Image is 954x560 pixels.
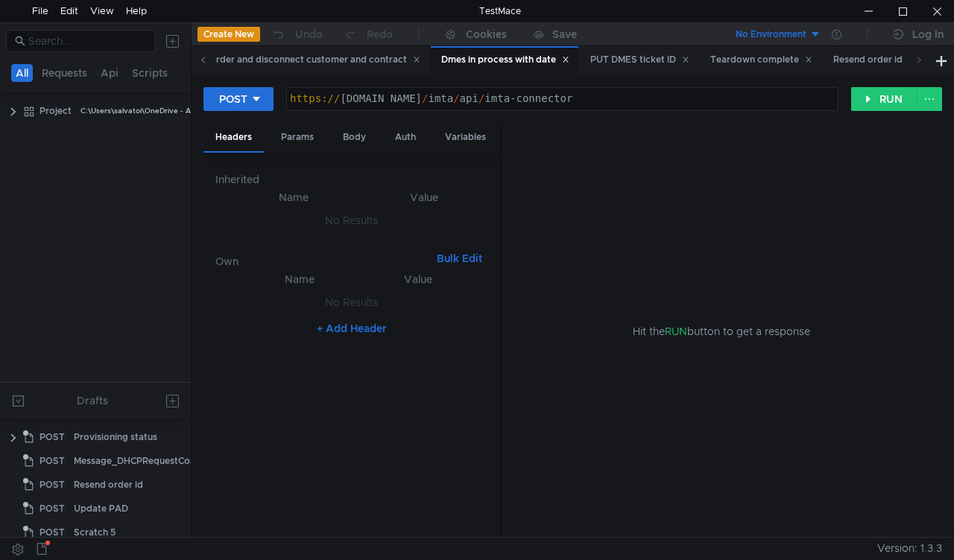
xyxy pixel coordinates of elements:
div: Scratch 5 [74,521,116,544]
div: Drafts [77,392,108,410]
div: Project [40,100,72,122]
div: PUT DMES ticket ID [590,52,689,68]
nz-embed-empty: No Results [325,214,378,227]
div: Save [552,29,577,39]
button: Api [96,64,123,82]
h6: Own [215,252,431,270]
div: Body [331,124,378,151]
button: Requests [37,64,92,82]
button: Create New [198,27,260,42]
button: POST [203,87,274,111]
div: Dmes in process with date [441,52,569,68]
button: No Environment [718,22,821,46]
div: C:\Users\salvatoi\OneDrive - AMDOCS\Backup Folders\Documents\testmace\Project [80,100,382,122]
div: POST [219,91,247,107]
div: Update PAD [74,497,128,520]
button: RUN [851,87,917,111]
div: Variables [433,124,498,151]
div: Message_DHCPRequestCompleted [74,450,227,472]
div: No Environment [736,28,806,42]
button: Undo [260,23,333,45]
div: Resend order id [833,52,916,68]
th: Name [239,270,360,288]
button: Bulk Edit [431,249,488,267]
span: RUN [665,325,687,338]
button: + Add Header [311,319,393,337]
div: Undo [295,25,323,43]
div: Cookies [466,25,507,43]
th: Value [360,270,476,288]
div: Auth [383,124,428,151]
input: Search... [28,33,146,49]
span: Hit the button to get a response [633,323,810,340]
th: Name [227,188,360,206]
button: Scripts [127,64,172,82]
div: Resend order id [74,474,143,496]
div: Redo [367,25,393,43]
span: POST [40,474,65,496]
span: POST [40,497,65,520]
span: POST [40,426,65,448]
h6: Inherited [215,171,488,188]
div: Provisioning status [74,426,157,448]
div: Params [269,124,326,151]
button: Redo [333,23,403,45]
th: Value [360,188,488,206]
div: Log In [912,25,944,43]
button: All [11,64,33,82]
span: Version: 1.3.3 [877,538,942,559]
div: Headers [203,124,264,153]
div: Void order and disconnect customer and contract [188,52,420,68]
div: Teardown complete [710,52,812,68]
span: POST [40,450,65,472]
span: POST [40,521,65,544]
nz-embed-empty: No Results [325,296,378,309]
